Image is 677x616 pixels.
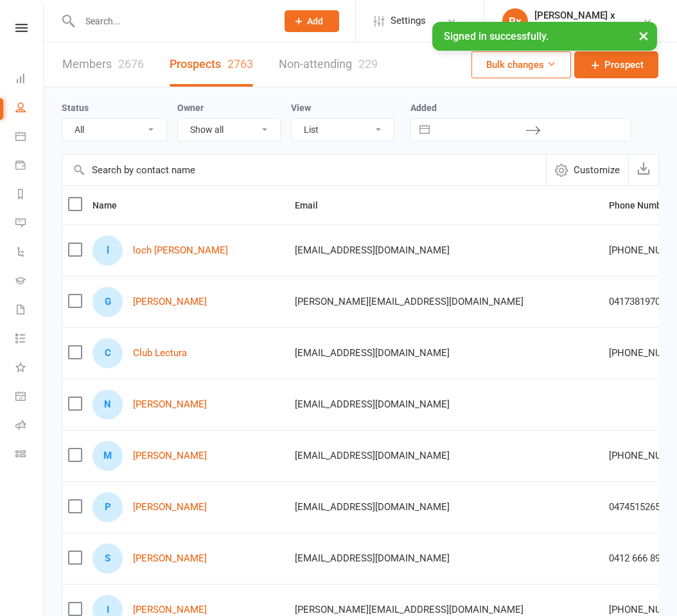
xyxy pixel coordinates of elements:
div: 2676 [118,57,144,71]
span: [EMAIL_ADDRESS][DOMAIN_NAME] [295,495,450,519]
a: Dashboard [15,65,44,94]
a: General attendance kiosk mode [15,383,44,412]
div: G [92,287,123,317]
button: Customize [546,155,628,185]
a: [PERSON_NAME] [133,399,207,410]
span: Add [307,16,323,26]
button: Add [285,10,339,32]
button: Bulk changes [471,51,571,78]
a: [PERSON_NAME] [133,604,207,615]
button: × [632,22,655,49]
span: [EMAIL_ADDRESS][DOMAIN_NAME] [295,546,450,570]
a: Class kiosk mode [15,441,44,470]
span: [EMAIL_ADDRESS][DOMAIN_NAME] [295,443,450,468]
div: l [92,235,123,266]
span: [PERSON_NAME][EMAIL_ADDRESS][DOMAIN_NAME] [295,289,523,314]
a: [PERSON_NAME] [133,502,207,513]
button: Name [92,198,131,213]
label: Added [410,103,631,113]
span: Signed in successfully. [444,30,549,42]
span: Prospect [604,57,644,73]
a: Club Lectura [133,348,187,359]
a: Members2676 [62,42,144,87]
div: 229 [358,57,378,71]
a: Calendar [15,123,44,152]
span: Email [295,200,332,210]
a: People [15,94,44,123]
div: 2763 [227,57,253,71]
a: [PERSON_NAME] [133,296,207,307]
a: Reports [15,181,44,210]
a: Prospects2763 [170,42,253,87]
span: Settings [391,6,426,35]
a: loch [PERSON_NAME] [133,245,228,256]
label: Owner [177,103,204,113]
a: Non-attending229 [279,42,378,87]
span: [EMAIL_ADDRESS][DOMAIN_NAME] [295,392,450,416]
a: [PERSON_NAME] [133,450,207,461]
div: P [92,492,123,522]
label: Status [62,103,89,113]
input: Search... [76,12,268,30]
span: Name [92,200,131,210]
label: View [291,103,311,113]
div: M [92,441,123,471]
input: Search by contact name [62,155,546,185]
a: Prospect [574,51,658,78]
div: Bulldog Thai Boxing School [534,21,642,33]
span: Customize [574,162,620,178]
span: [EMAIL_ADDRESS][DOMAIN_NAME] [295,238,450,262]
button: Interact with the calendar and add the check-in date for your trip. [413,119,436,141]
button: Email [295,198,332,213]
a: What's New [15,354,44,383]
div: Rx [502,8,528,34]
a: Payments [15,152,44,181]
a: [PERSON_NAME] [133,553,207,564]
span: [EMAIL_ADDRESS][DOMAIN_NAME] [295,341,450,365]
div: [PERSON_NAME] x [534,10,642,21]
div: S [92,543,123,574]
div: C [92,338,123,368]
a: Roll call kiosk mode [15,412,44,441]
div: N [92,389,123,420]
